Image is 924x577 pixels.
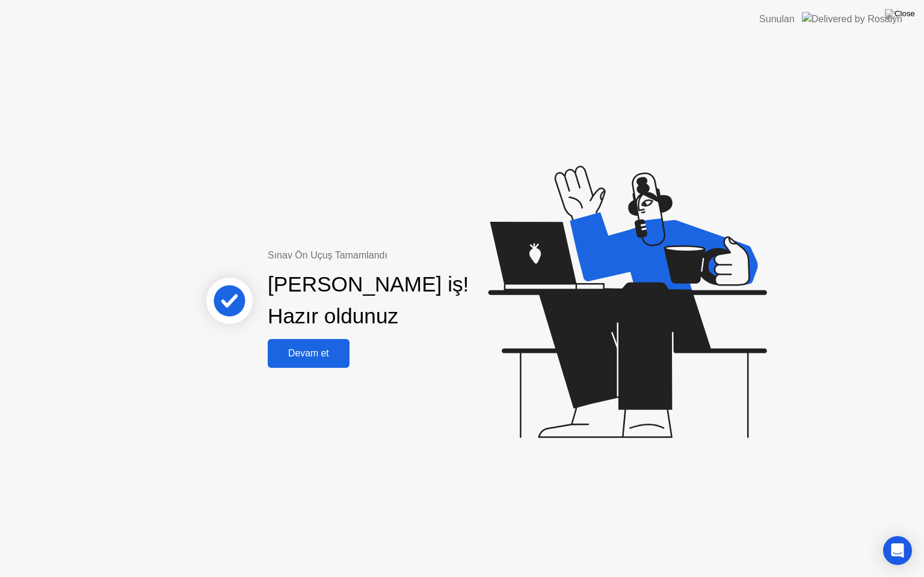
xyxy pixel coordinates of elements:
[268,269,469,332] div: [PERSON_NAME] iş! Hazır oldunuz
[885,9,915,19] img: Close
[268,248,516,263] div: Sınav Ön Uçuş Tamamlandı
[802,12,902,26] img: Delivered by Rosalyn
[268,339,350,368] button: Devam et
[759,12,795,26] div: Sunulan
[883,536,912,565] div: Open Intercom Messenger
[271,348,346,359] div: Devam et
